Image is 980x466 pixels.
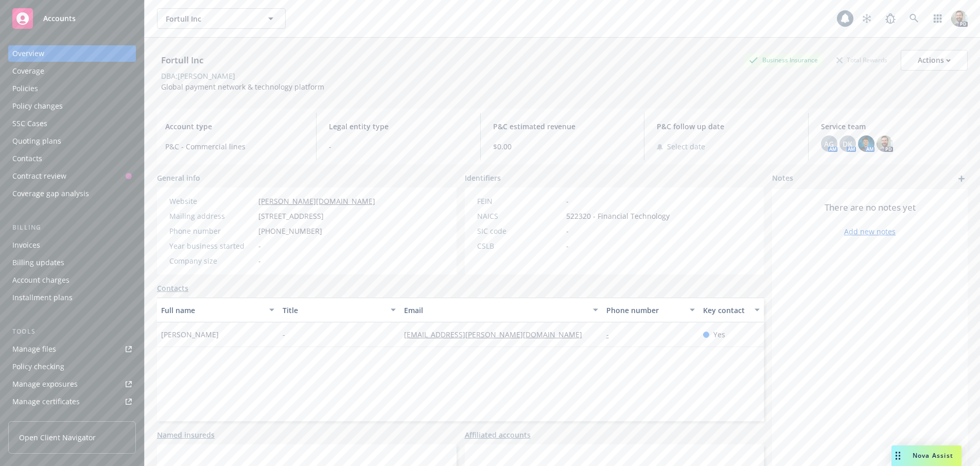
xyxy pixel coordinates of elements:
div: Title [283,305,384,316]
span: - [566,196,569,206]
div: Email [404,305,587,316]
div: SIC code [477,226,562,236]
span: Account type [165,121,304,132]
span: Identifiers [465,172,501,183]
div: Contacts [12,150,42,167]
span: Notes [772,172,793,185]
button: Key contact [699,298,764,322]
div: Contract review [12,168,66,184]
a: Add new notes [844,226,896,237]
div: Policy changes [12,98,63,114]
button: Full name [157,298,278,322]
div: DBA: [PERSON_NAME] [161,71,235,81]
span: P&C estimated revenue [493,121,632,132]
div: SSC Cases [12,115,47,132]
span: P&C - Commercial lines [165,141,304,152]
div: Coverage [12,63,44,79]
div: Actions [918,50,951,70]
a: Billing updates [8,254,136,271]
a: Policy changes [8,98,136,114]
a: Policies [8,80,136,97]
button: Phone number [602,298,699,322]
a: Contacts [8,150,136,167]
a: [EMAIL_ADDRESS][PERSON_NAME][DOMAIN_NAME] [404,330,590,339]
a: Manage BORs [8,411,136,427]
div: Year business started [169,240,254,251]
a: Installment plans [8,289,136,306]
div: Installment plans [12,289,73,306]
div: Phone number [169,226,254,236]
a: Manage exposures [8,376,136,392]
a: Report a Bug [880,8,901,29]
span: Legal entity type [329,121,467,132]
div: Quoting plans [12,133,61,149]
span: - [329,141,467,152]
span: Fortull Inc [166,13,255,24]
span: Global payment network & technology platform [161,82,324,92]
span: [PERSON_NAME] [161,329,219,340]
div: Policy checking [12,358,64,375]
span: AG [824,139,834,149]
div: Manage BORs [12,411,61,427]
span: P&C follow up date [657,121,795,132]
div: Policies [12,80,38,97]
a: Policy checking [8,358,136,375]
a: Coverage [8,63,136,79]
button: Title [278,298,400,322]
img: photo [951,10,968,27]
a: add [955,172,968,185]
span: - [258,255,261,266]
span: Open Client Navigator [19,432,96,443]
a: Accounts [8,4,136,33]
span: Accounts [43,14,76,23]
a: Coverage gap analysis [8,185,136,202]
div: Phone number [606,305,684,316]
div: Billing updates [12,254,64,271]
div: Tools [8,326,136,337]
img: photo [877,135,893,152]
button: Nova Assist [891,445,961,466]
div: Account charges [12,272,69,288]
span: [PHONE_NUMBER] [258,226,322,236]
span: Nova Assist [913,451,953,460]
a: Named insureds [157,429,215,440]
div: Manage exposures [12,376,78,392]
div: Full name [161,305,263,316]
a: Contract review [8,168,136,184]
a: SSC Cases [8,115,136,132]
div: Company size [169,255,254,266]
div: Fortull Inc [157,54,207,67]
a: Overview [8,45,136,62]
span: - [566,240,569,251]
div: Invoices [12,237,40,253]
div: Manage certificates [12,393,80,410]
div: FEIN [477,196,562,206]
div: Website [169,196,254,206]
a: Quoting plans [8,133,136,149]
div: Manage files [12,341,56,357]
a: Manage certificates [8,393,136,410]
div: Overview [12,45,44,62]
a: Affiliated accounts [465,429,531,440]
span: DK [843,139,852,149]
div: CSLB [477,240,562,251]
div: NAICS [477,211,562,221]
a: - [606,330,617,339]
div: Total Rewards [831,54,892,66]
button: Email [400,298,602,322]
span: There are no notes yet [825,201,916,214]
div: Billing [8,222,136,233]
span: - [566,226,569,236]
img: photo [858,135,874,152]
a: Invoices [8,237,136,253]
a: Account charges [8,272,136,288]
a: Stop snowing [856,8,877,29]
a: Switch app [927,8,948,29]
button: Actions [901,50,968,71]
a: Search [904,8,924,29]
div: Key contact [703,305,748,316]
span: 522320 - Financial Technology [566,211,670,221]
button: Fortull Inc [157,8,286,29]
span: [STREET_ADDRESS] [258,211,324,221]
